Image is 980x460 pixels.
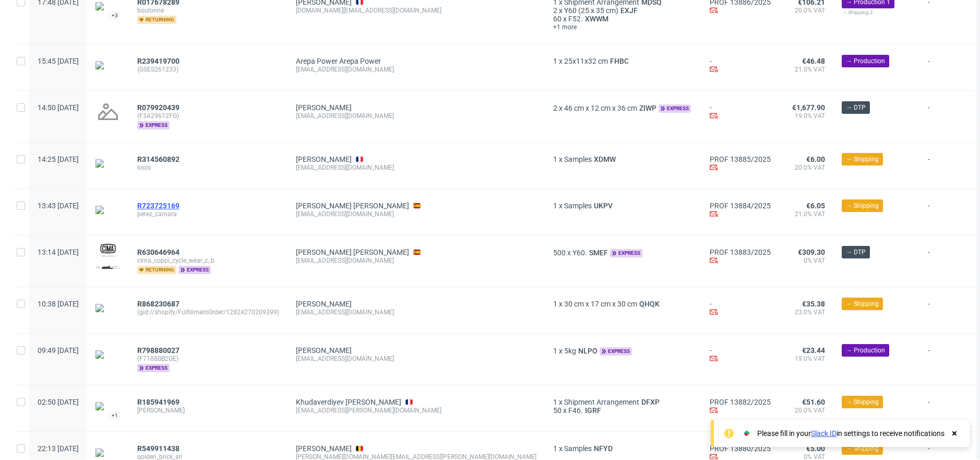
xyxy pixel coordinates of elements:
[846,103,866,112] span: → DTP
[710,248,771,256] a: PROF 13883/2025
[137,444,182,453] a: R549911438
[659,104,691,113] span: express
[553,398,693,406] div: x
[296,202,409,210] a: [PERSON_NAME] [PERSON_NAME]
[802,398,825,406] span: €51.60
[564,202,592,210] span: Samples
[137,364,170,372] span: express
[553,57,557,65] span: 1
[553,57,693,65] div: x
[846,56,885,66] span: → Production
[38,300,79,308] span: 10:38 [DATE]
[553,23,693,31] a: +1 more
[296,57,381,65] a: Arepa Power Arepa Power
[553,347,557,355] span: 1
[296,398,401,406] a: Khudaverdiyev [PERSON_NAME]
[600,347,632,356] span: express
[296,163,536,172] div: [EMAIL_ADDRESS][DOMAIN_NAME]
[792,103,825,112] span: €1,677.90
[553,248,693,257] div: x
[137,57,180,65] span: R239419700
[806,155,825,163] span: €6.00
[95,244,121,269] img: data
[137,308,279,316] span: (gid://shopify/FulfillmentOrder/12824270209399)
[802,57,825,65] span: €46.48
[553,300,557,308] span: 1
[38,103,79,112] span: 14:50 [DATE]
[38,398,79,406] span: 02:50 [DATE]
[95,2,121,10] img: pro-icon.017ec5509f39f3e742e3.png
[553,444,693,453] div: x
[802,346,825,355] span: €23.44
[583,15,611,23] span: XWWM
[137,256,279,265] span: cima_coppi_cycle_wear_c_b
[553,104,557,112] span: 2
[553,346,693,356] div: x
[137,444,180,453] span: R549911438
[137,103,182,112] a: R079920439
[38,346,79,355] span: 09:49 [DATE]
[592,155,618,163] a: XDMW
[787,112,825,120] span: 19.0% VAT
[137,355,279,363] span: (F7188BB2GE)
[95,449,121,457] img: sample-icon.16e107be6ad460a3e330.png
[802,300,825,308] span: €35.38
[296,155,352,163] a: [PERSON_NAME]
[38,202,79,210] span: 13:43 [DATE]
[296,6,536,15] div: [DOMAIN_NAME][EMAIL_ADDRESS][DOMAIN_NAME]
[710,444,771,453] a: PROF 13880/2025
[112,13,118,18] div: +3
[137,248,182,256] a: R630646964
[846,397,879,407] span: → Shipping
[137,248,180,256] span: R630646964
[553,406,693,415] div: x
[568,406,583,415] span: F46.
[296,112,536,120] div: [EMAIL_ADDRESS][DOMAIN_NAME]
[928,155,979,176] span: -
[846,299,879,309] span: → Shipping
[137,398,180,406] span: R185941969
[137,406,279,415] span: [PERSON_NAME]
[610,249,642,257] span: express
[928,346,979,372] span: -
[137,16,176,24] span: returning
[137,202,182,210] a: R723725169
[787,308,825,316] span: 23.0% VAT
[553,202,557,210] span: 1
[618,6,640,15] a: EXJF
[553,444,557,453] span: 1
[38,155,79,163] span: 14:25 [DATE]
[608,57,631,65] a: FHBC
[798,248,825,256] span: €309.30
[787,406,825,415] span: 20.0% VAT
[112,412,118,418] div: +1
[553,155,693,163] div: x
[137,346,182,355] a: R798880027
[846,155,879,164] span: → Shipping
[553,406,561,415] span: 50
[710,155,771,163] a: PROF 13885/2025
[553,6,557,15] span: 2
[710,202,771,210] a: PROF 13884/2025
[137,300,182,308] a: R868230687
[564,104,637,112] span: 46 cm x 12 cm x 36 cm
[137,103,180,112] span: R079920439
[639,398,662,406] a: DFXP
[137,346,180,355] span: R798880027
[842,8,911,17] div: → Shipping 2
[787,256,825,265] span: 0% VAT
[564,300,637,308] span: 30 cm x 17 cm x 30 cm
[637,300,662,308] a: QHQK
[553,202,693,210] div: x
[928,300,979,321] span: -
[95,206,121,214] img: sample-icon.16e107be6ad460a3e330.png
[811,429,836,438] a: Slack ID
[296,256,536,265] div: [EMAIL_ADDRESS][DOMAIN_NAME]
[553,15,693,23] div: x
[137,112,279,120] span: (F3A29612FG)
[592,444,615,453] a: NFYD
[296,346,352,355] a: [PERSON_NAME]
